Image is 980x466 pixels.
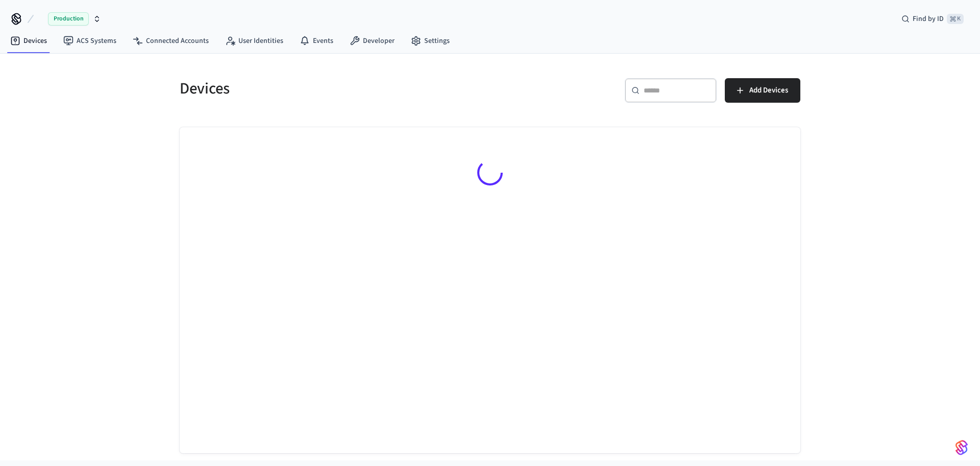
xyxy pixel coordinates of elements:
[291,32,341,50] a: Events
[125,32,217,50] a: Connected Accounts
[749,84,788,97] span: Add Devices
[55,32,125,50] a: ACS Systems
[955,439,968,456] img: SeamLogoGradient.69752ec5.svg
[180,78,484,99] h5: Devices
[341,32,403,50] a: Developer
[725,78,800,103] button: Add Devices
[2,32,55,50] a: Devices
[403,32,458,50] a: Settings
[48,12,89,26] span: Production
[893,10,972,28] div: Find by ID⌘ K
[913,14,944,24] span: Find by ID
[947,14,964,24] span: ⌘ K
[217,32,291,50] a: User Identities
